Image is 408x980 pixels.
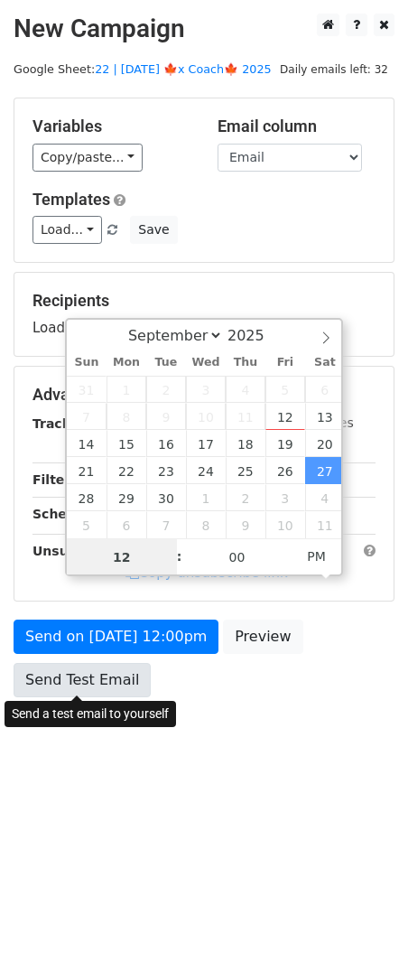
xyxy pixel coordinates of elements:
span: Sun [67,357,107,369]
span: Tue [146,357,186,369]
span: September 26, 2025 [265,457,305,484]
small: Google Sheet: [14,62,272,76]
span: September 4, 2025 [226,376,265,403]
span: September 22, 2025 [107,457,146,484]
span: September 1, 2025 [107,376,146,403]
span: September 17, 2025 [186,430,226,457]
h2: New Campaign [14,14,394,44]
span: October 10, 2025 [265,511,305,538]
label: UTM Codes [283,414,353,433]
span: September 24, 2025 [186,457,226,484]
span: September 11, 2025 [226,403,265,430]
span: September 27, 2025 [305,457,345,484]
iframe: Chat Widget [318,893,408,980]
a: Preview [223,620,302,654]
span: September 25, 2025 [226,457,265,484]
span: September 15, 2025 [107,430,146,457]
h5: Variables [32,117,190,136]
div: Loading... [32,291,376,338]
a: Daily emails left: 32 [274,62,394,76]
span: October 8, 2025 [186,511,226,538]
strong: Schedule [32,507,97,521]
span: October 6, 2025 [107,511,146,538]
span: September 2, 2025 [146,376,186,403]
span: September 3, 2025 [186,376,226,403]
span: September 9, 2025 [146,403,186,430]
span: September 30, 2025 [146,484,186,511]
span: Fri [265,357,305,369]
a: Send on [DATE] 12:00pm [14,620,218,654]
span: September 16, 2025 [146,430,186,457]
a: Send Test Email [14,663,151,697]
span: October 5, 2025 [67,511,107,538]
span: September 14, 2025 [67,430,107,457]
span: September 6, 2025 [305,376,345,403]
span: Mon [107,357,146,369]
span: September 18, 2025 [226,430,265,457]
input: Year [223,327,288,344]
a: 22 | [DATE] 🍁x Coach🍁 2025 [95,62,272,76]
span: September 5, 2025 [265,376,305,403]
span: October 11, 2025 [305,511,345,538]
span: September 10, 2025 [186,403,226,430]
h5: Recipients [32,291,376,311]
span: October 7, 2025 [146,511,186,538]
span: September 23, 2025 [146,457,186,484]
span: Wed [186,357,226,369]
button: Save [130,216,177,244]
span: September 13, 2025 [305,403,345,430]
span: September 20, 2025 [305,430,345,457]
span: Daily emails left: 32 [274,60,394,79]
span: September 19, 2025 [265,430,305,457]
span: September 12, 2025 [265,403,305,430]
h5: Email column [218,117,376,136]
span: September 7, 2025 [67,403,107,430]
h5: Advanced [32,385,376,405]
span: October 9, 2025 [226,511,265,538]
span: September 8, 2025 [107,403,146,430]
input: Minute [182,539,292,575]
strong: Filters [32,472,79,487]
div: Send a test email to yourself [5,701,176,727]
span: Sat [305,357,345,369]
input: Hour [67,539,177,575]
span: September 29, 2025 [107,484,146,511]
a: Templates [32,190,110,209]
strong: Tracking [32,416,93,431]
span: October 4, 2025 [305,484,345,511]
span: : [177,538,182,574]
span: October 3, 2025 [265,484,305,511]
span: Thu [226,357,265,369]
a: Load... [32,216,102,244]
a: Copy unsubscribe link [125,565,288,581]
span: August 31, 2025 [67,376,107,403]
a: Copy/paste... [32,144,143,172]
strong: Unsubscribe [32,544,121,558]
span: September 28, 2025 [67,484,107,511]
span: September 21, 2025 [67,457,107,484]
span: October 2, 2025 [226,484,265,511]
span: Click to toggle [292,538,341,574]
span: October 1, 2025 [186,484,226,511]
